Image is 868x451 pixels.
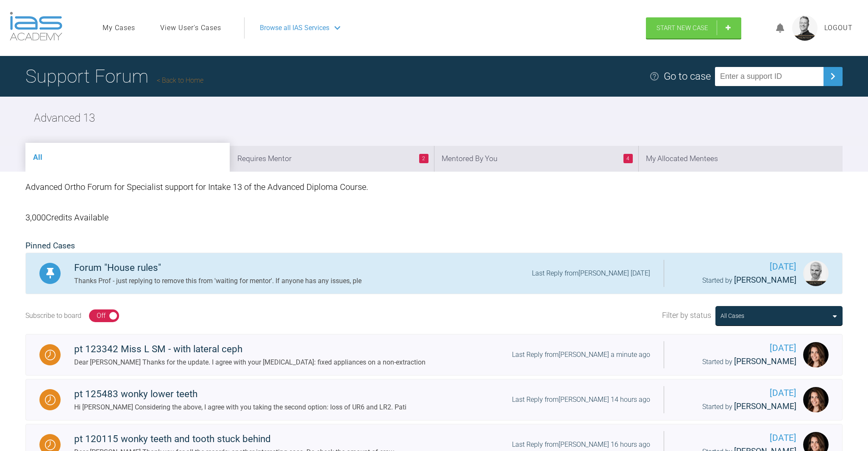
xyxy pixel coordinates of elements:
img: Ross Hobson [803,261,829,286]
div: Advanced Ortho Forum for Specialist support for Intake 13 of the Advanced Diploma Course. [25,172,843,202]
div: Started by [678,274,796,287]
div: Last Reply from [PERSON_NAME] 16 hours ago [512,439,650,450]
a: Logout [824,22,853,33]
span: [DATE] [678,431,796,445]
img: help.e70b9f3d.svg [649,71,659,81]
img: logo-light.3e3ef733.png [10,12,62,41]
span: [DATE] [678,341,796,355]
a: View User's Cases [160,22,221,33]
div: Off [97,310,106,321]
li: Mentored By You [434,146,638,172]
div: Last Reply from [PERSON_NAME] a minute ago [512,349,650,360]
a: My Cases [103,22,135,33]
li: My Allocated Mentees [638,146,843,172]
div: All Cases [721,311,744,320]
img: Alexandra Lee [803,387,829,412]
span: [PERSON_NAME] [734,401,796,411]
img: Waiting [45,350,56,360]
li: Requires Mentor [230,146,434,172]
div: Last Reply from [PERSON_NAME] [DATE] [532,268,650,279]
h2: Pinned Cases [25,239,843,253]
span: [DATE] [678,260,796,274]
div: Started by [678,400,796,413]
div: Thanks Prof - just replying to remove this from 'waiting for mentor'. If anyone has any issues, ple [74,276,362,287]
span: Browse all IAS Services [260,22,329,33]
div: Dear [PERSON_NAME] Thanks for the update. I agree with your [MEDICAL_DATA]: fixed appliances on a... [74,357,426,368]
span: 2 [419,154,428,163]
span: Start New Case [657,24,708,32]
h2: Advanced 13 [34,109,95,127]
img: Waiting [45,440,56,450]
span: [PERSON_NAME] [734,275,796,285]
img: Waiting [45,395,56,405]
a: Back to Home [157,76,203,84]
div: Subscribe to board [25,310,81,321]
a: Waitingpt 125483 wonky lower teethHi [PERSON_NAME] Considering the above, I agree with you taking... [25,379,843,420]
input: Enter a support ID [715,67,823,86]
img: Pinned [45,268,56,278]
div: Forum "House rules" [74,260,362,276]
div: pt 125483 wonky lower teeth [74,387,406,402]
div: pt 123342 Miss L SM - with lateral ceph [74,342,426,357]
span: Filter by status [662,309,711,322]
div: Last Reply from [PERSON_NAME] 14 hours ago [512,394,650,405]
h1: Support Forum [25,61,203,91]
div: pt 120115 wonky teeth and tooth stuck behind [74,432,394,447]
a: Waitingpt 123342 Miss L SM - with lateral cephDear [PERSON_NAME] Thanks for the update. I agree w... [25,334,843,376]
div: Hi [PERSON_NAME] Considering the above, I agree with you taking the second option: loss of UR6 an... [74,402,406,413]
div: 3,000 Credits Available [25,202,843,233]
li: All [25,143,230,172]
span: [DATE] [678,386,796,400]
a: Start New Case [646,17,741,39]
div: Go to case [664,68,711,84]
a: PinnedForum "House rules"Thanks Prof - just replying to remove this from 'waiting for mentor'. If... [25,253,843,294]
img: profile.png [792,15,818,41]
div: Started by [678,355,796,368]
img: chevronRight.28bd32b0.svg [826,70,840,83]
span: [PERSON_NAME] [734,356,796,366]
span: 4 [623,154,633,163]
img: Alexandra Lee [803,342,829,367]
